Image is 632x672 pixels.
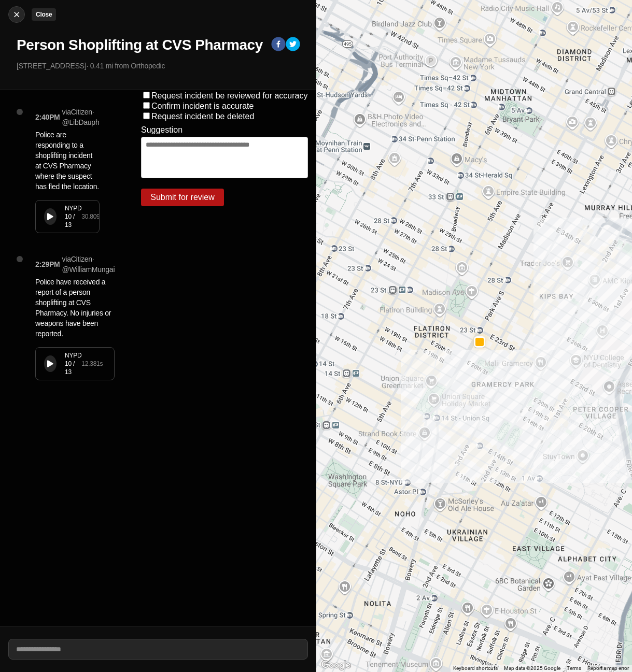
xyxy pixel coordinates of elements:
[17,36,263,54] h1: Person Shoplifting at CVS Pharmacy
[286,37,300,53] button: twitter
[81,360,103,368] div: 12.381 s
[62,254,115,275] p: via Citizen · @ WilliamMungai
[62,107,100,127] p: via Citizen · @ LibDauph
[504,665,560,671] span: Map data ©2025 Google
[8,6,25,23] button: cancelClose
[319,659,353,672] a: Open this area in Google Maps (opens a new window)
[11,9,22,20] img: cancel
[35,112,60,122] p: 2:40PM
[65,351,81,376] div: NYPD 10 / 13
[65,204,81,229] div: NYPD 10 / 13
[35,130,100,192] p: Police are responding to a shoplifting incident at CVS Pharmacy where the suspect has fled the lo...
[151,112,254,121] label: Request incident be deleted
[35,277,115,339] p: Police have received a report of a person shoplifting at CVS Pharmacy. No injuries or weapons hav...
[36,11,52,18] small: Close
[141,125,182,135] label: Suggestion
[35,259,60,269] p: 2:29PM
[141,189,224,206] button: Submit for review
[81,212,103,221] div: 30.809 s
[319,659,353,672] img: Google
[271,37,286,53] button: facebook
[587,665,629,671] a: Report a map error
[567,665,581,671] a: Terms (opens in new tab)
[151,91,308,100] label: Request incident be reviewed for accuracy
[151,102,254,110] label: Confirm incident is accurate
[17,61,308,71] p: [STREET_ADDRESS] · 0.41 mi from Orthopedic
[453,665,498,672] button: Keyboard shortcuts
